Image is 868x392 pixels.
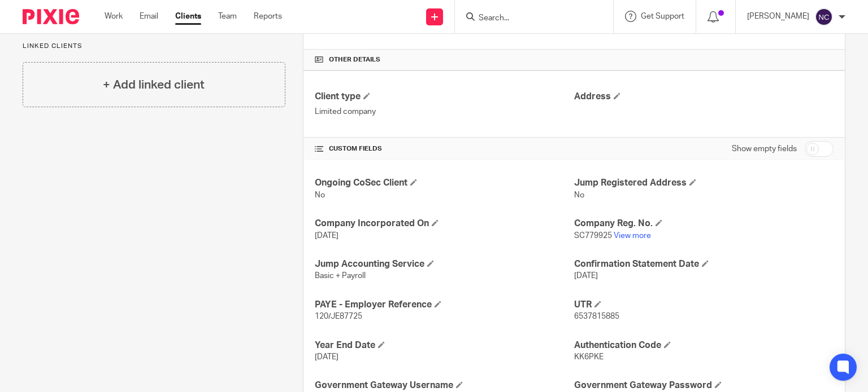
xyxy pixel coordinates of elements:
input: Search [478,14,579,24]
span: [DATE] [315,353,338,361]
h4: Company Incorporated On [315,218,574,230]
h4: Jump Accounting Service [315,258,574,270]
span: 120/JE87725 [315,312,362,320]
p: Linked clients [23,42,285,51]
h4: PAYE - Employer Reference [315,299,574,311]
p: [PERSON_NAME] [747,11,809,22]
h4: Address [574,91,834,103]
a: Team [218,11,237,22]
span: Other details [329,55,380,64]
a: View more [614,232,651,240]
span: [DATE] [315,232,338,240]
a: Work [105,11,123,22]
p: Limited company [315,106,574,117]
h4: CUSTOM FIELDS [315,144,574,153]
h4: Client type [315,91,574,103]
span: No [574,191,584,199]
h4: Year End Date [315,340,574,351]
h4: Confirmation Statement Date [574,258,834,270]
img: Pixie [23,9,79,24]
span: Basic + Payroll [315,272,366,280]
h4: Government Gateway Password [574,380,834,391]
h4: + Add linked client [103,76,205,94]
a: Clients [175,11,201,22]
h4: Ongoing CoSec Client [315,177,574,189]
a: Reports [254,11,282,22]
h4: Government Gateway Username [315,380,574,391]
h4: UTR [574,299,834,311]
h4: Jump Registered Address [574,177,834,189]
span: Get Support [641,12,684,20]
span: KK6PKE [574,353,604,361]
h4: Authentication Code [574,340,834,351]
h4: Company Reg. No. [574,218,834,230]
span: SC779925 [574,232,612,240]
span: 6537815885 [574,312,619,320]
a: Email [140,11,158,22]
span: [DATE] [574,272,598,280]
label: Show empty fields [732,143,797,155]
img: svg%3E [815,8,833,26]
span: No [315,191,325,199]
